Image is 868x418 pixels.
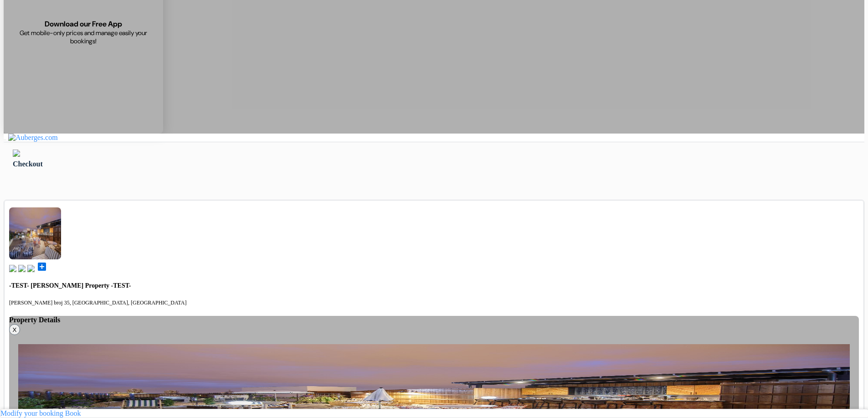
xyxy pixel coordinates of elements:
[9,282,859,289] h4: -TEST- [PERSON_NAME] Property -TEST-
[9,265,16,272] img: book.svg
[36,266,47,274] a: add_box
[14,29,153,45] span: Get mobile-only prices and manage easily your bookings!
[65,409,81,417] a: Book
[27,265,35,272] img: truck.svg
[8,134,58,142] img: Auberges.com
[45,19,122,29] span: Download our Free App
[13,150,20,157] img: left_arrow.svg
[9,324,20,335] button: X
[18,265,26,272] img: music.svg
[9,316,859,324] h4: Property Details
[13,160,43,168] span: Checkout
[0,409,63,417] a: Modify your booking
[36,261,47,272] span: add_box
[9,299,186,306] small: [PERSON_NAME] broj 35, [GEOGRAPHIC_DATA], [GEOGRAPHIC_DATA]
